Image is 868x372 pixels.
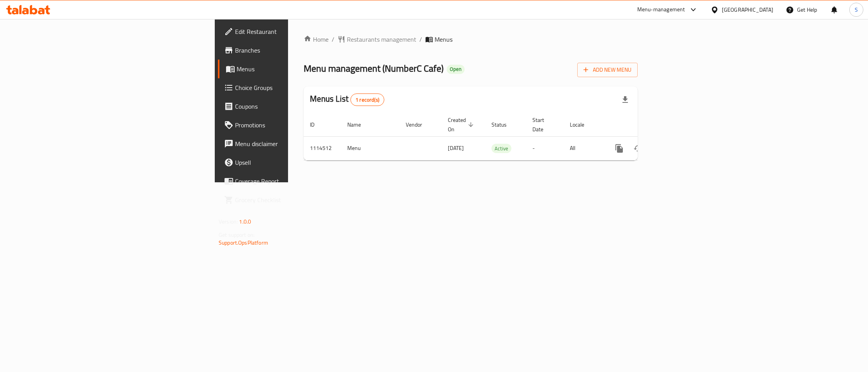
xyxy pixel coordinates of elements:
[304,35,638,44] nav: breadcrumb
[219,217,238,227] span: Version:
[218,190,360,209] a: Grocery Checklist
[406,120,432,129] span: Vendor
[610,139,629,158] button: more
[435,35,453,44] span: Menus
[219,230,255,240] span: Get support on:
[235,46,354,55] span: Branches
[347,35,416,44] span: Restaurants management
[218,78,360,97] a: Choice Groups
[532,115,554,134] span: Start Date
[722,5,773,14] div: [GEOGRAPHIC_DATA]
[491,120,517,129] span: Status
[310,120,325,129] span: ID
[491,144,511,153] div: Active
[304,113,691,160] table: enhanced table
[447,65,465,74] div: Open
[341,136,400,160] td: Menu
[218,22,360,41] a: Edit Restaurant
[218,153,360,172] a: Upsell
[629,139,647,158] button: Change Status
[447,66,465,72] span: Open
[235,139,354,148] span: Menu disclaimer
[491,144,511,153] span: Active
[570,120,594,129] span: Locale
[235,120,354,130] span: Promotions
[419,35,422,44] li: /
[304,60,444,77] span: Menu management ( NumberC Cafe )
[577,63,638,77] button: Add New Menu
[218,41,360,60] a: Branches
[351,96,384,104] span: 1 record(s)
[448,115,476,134] span: Created On
[235,83,354,92] span: Choice Groups
[637,5,685,14] div: Menu-management
[855,5,858,14] span: S
[218,134,360,153] a: Menu disclaimer
[616,90,635,109] div: Export file
[526,136,564,160] td: -
[218,60,360,78] a: Menus
[350,93,384,106] div: Total records count
[237,64,354,74] span: Menus
[583,65,631,75] span: Add New Menu
[235,195,354,205] span: Grocery Checklist
[448,143,464,153] span: [DATE]
[235,176,354,186] span: Coverage Report
[235,158,354,167] span: Upsell
[338,35,416,44] a: Restaurants management
[218,116,360,134] a: Promotions
[239,217,251,227] span: 1.0.0
[347,120,371,129] span: Name
[219,238,268,248] a: Support.OpsPlatform
[310,93,384,106] h2: Menus List
[564,136,604,160] td: All
[218,97,360,116] a: Coupons
[218,172,360,190] a: Coverage Report
[235,102,354,111] span: Coupons
[235,27,354,36] span: Edit Restaurant
[604,113,691,137] th: Actions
